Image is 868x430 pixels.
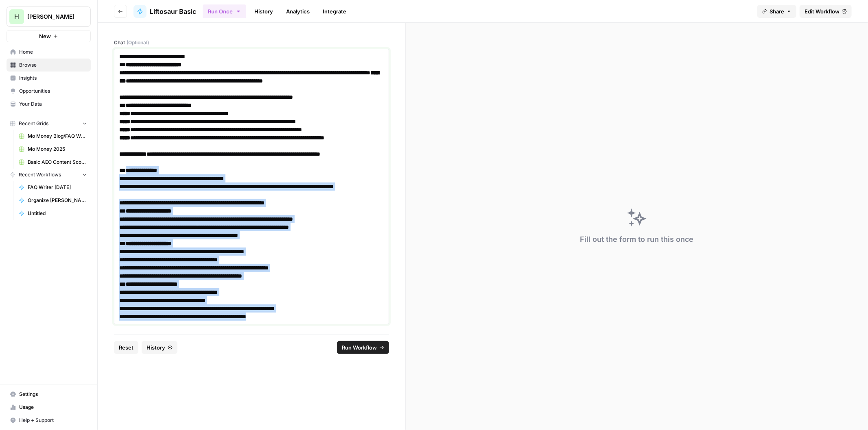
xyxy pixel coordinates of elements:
span: [PERSON_NAME] [27,13,77,21]
button: Reset [114,341,138,354]
span: Liftosaur Basic [150,7,196,16]
a: Edit Workflow [800,5,852,18]
span: Reset [119,343,133,352]
span: H [14,12,19,22]
button: Share [757,5,796,18]
a: Analytics [281,5,315,18]
span: Opportunities [19,87,87,95]
span: New [39,32,51,40]
span: Organize [PERSON_NAME] [28,197,87,204]
button: History [142,341,177,354]
span: Recent Workflows [19,171,61,178]
span: Edit Workflow [805,7,840,15]
a: Untitled [15,207,91,220]
span: History [146,343,165,352]
a: Opportunities [7,85,91,98]
span: Home [19,48,87,56]
button: Recent Grids [7,117,91,130]
button: Help + Support [7,414,91,427]
span: Settings [19,391,87,398]
span: Mo Money 2025 [28,146,87,153]
button: Workspace: Hasbrook [7,7,91,27]
a: Integrate [318,5,351,18]
span: Run Workflow [342,343,377,352]
span: Help + Support [19,417,87,424]
a: Mo Money Blog/FAQ Writer [15,130,91,143]
a: Home [7,46,91,59]
a: Usage [7,401,91,414]
button: New [7,30,91,42]
span: Basic AEO Content Scorecard with Improvement Report Grid [28,159,87,166]
a: History [249,5,278,18]
span: Untitled [28,210,87,217]
a: Your Data [7,98,91,111]
button: Recent Workflows [7,169,91,181]
a: Mo Money 2025 [15,143,91,156]
a: Basic AEO Content Scorecard with Improvement Report Grid [15,156,91,169]
span: Your Data [19,100,87,108]
div: Fill out the form to run this once [580,234,694,245]
a: Liftosaur Basic [133,5,196,18]
a: Browse [7,59,91,72]
a: Insights [7,72,91,85]
label: Chat [114,39,389,46]
span: FAQ Writer [DATE] [28,184,87,191]
span: Browse [19,61,87,69]
a: FAQ Writer [DATE] [15,181,91,194]
button: Run Workflow [337,341,389,354]
span: Recent Grids [19,120,48,127]
a: Settings [7,388,91,401]
span: Mo Money Blog/FAQ Writer [28,132,87,140]
span: (Optional) [127,39,149,46]
span: Usage [19,404,87,411]
span: Share [770,7,784,15]
a: Organize [PERSON_NAME] [15,194,91,207]
span: Insights [19,74,87,82]
button: Run Once [203,4,246,18]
